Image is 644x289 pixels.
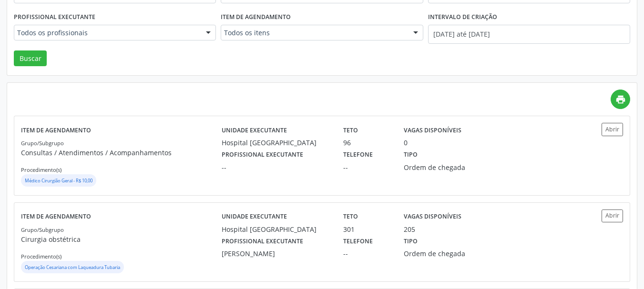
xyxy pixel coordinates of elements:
p: Cirurgia obstétrica [21,234,222,244]
div: Hospital [GEOGRAPHIC_DATA] [222,224,330,234]
button: Abrir [602,123,623,136]
label: Teto [343,209,358,224]
label: Telefone [343,148,373,162]
small: Médico Cirurgião Geral - R$ 10,00 [25,178,92,184]
div: Hospital [GEOGRAPHIC_DATA] [222,138,330,148]
div: Ordem de chegada [404,249,481,259]
label: Tipo [404,234,418,249]
label: Vagas disponíveis [404,123,461,138]
label: Teto [343,123,358,138]
label: Profissional executante [222,234,303,249]
small: Operação Cesariana com Laqueadura Tubaria [25,264,120,270]
div: 301 [343,224,390,234]
label: Profissional executante [14,10,95,25]
label: Item de agendamento [221,10,291,25]
small: Grupo/Subgrupo [21,140,64,147]
span: Todos os itens [224,28,403,38]
div: -- [343,162,390,172]
label: Tipo [404,148,418,162]
label: Intervalo de criação [428,10,497,25]
small: Procedimento(s) [21,166,61,173]
div: 96 [343,138,390,148]
label: Unidade executante [222,123,287,138]
div: Ordem de chegada [404,162,481,172]
div: -- [343,249,390,259]
div: -- [222,162,330,172]
div: [PERSON_NAME] [222,249,330,259]
input: Selecione um intervalo [428,25,630,44]
label: Item de agendamento [21,123,91,138]
small: Procedimento(s) [21,253,61,260]
small: Grupo/Subgrupo [21,226,64,233]
div: 0 [404,138,408,148]
div: 205 [404,224,415,234]
p: Consultas / Atendimentos / Acompanhamentos [21,148,222,158]
label: Telefone [343,234,373,249]
button: Abrir [602,209,623,222]
label: Profissional executante [222,148,303,162]
label: Item de agendamento [21,209,91,224]
i: print [615,94,626,105]
button: Buscar [14,50,47,67]
label: Vagas disponíveis [404,209,461,224]
label: Unidade executante [222,209,287,224]
span: Todos os profissionais [17,28,196,38]
a: print [611,90,630,109]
